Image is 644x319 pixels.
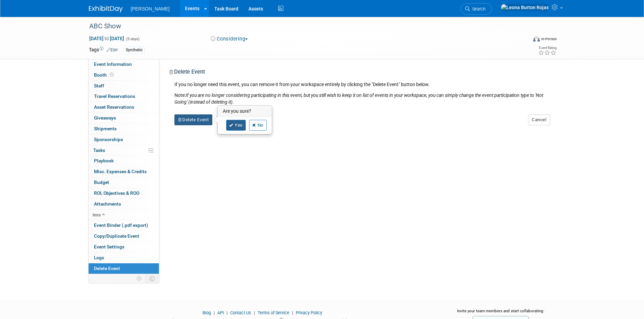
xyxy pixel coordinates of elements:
[94,83,104,88] span: Staff
[249,120,267,131] a: No
[217,310,224,315] a: API
[103,36,110,41] span: to
[89,6,123,12] img: ExhibitDay
[94,72,115,78] span: Booth
[252,310,257,315] span: |
[89,156,159,166] a: Playbook
[145,274,159,283] td: Toggle Event Tabs
[94,61,132,67] span: Event Information
[89,70,159,80] a: Booth
[470,6,485,11] span: Search
[94,233,139,239] span: Copy/Duplicate Event
[501,4,549,11] img: Leona Burton Rojas
[174,114,213,125] button: Delete Event
[218,106,271,117] h3: Are you sure?
[89,81,159,91] a: Staff
[89,220,159,231] a: Event Binder (.pdf export)
[89,263,159,274] a: Delete Event
[208,35,251,43] button: Considering
[202,310,211,315] a: Blog
[94,201,121,207] span: Attachments
[131,6,170,11] span: [PERSON_NAME]
[94,222,148,228] span: Event Binder (.pdf export)
[169,68,550,81] div: Delete Event
[89,188,159,198] a: ROI, Objectives & ROO
[93,212,101,217] span: less
[174,92,550,105] div: Note:
[538,46,556,50] div: Event Rating
[106,48,118,52] a: Edit
[94,190,139,196] span: ROI, Objectives & ROO
[89,102,159,112] a: Asset Reservations
[89,46,118,54] td: Tags
[134,274,145,283] td: Personalize Event Tab Strip
[541,36,557,42] div: In-Person
[487,35,557,45] div: Event Format
[461,3,492,15] a: Search
[94,244,124,249] span: Event Settings
[528,114,550,125] button: Cancel
[89,59,159,70] a: Event Information
[226,120,246,131] a: Yes
[89,35,124,42] span: [DATE] [DATE]
[296,310,322,315] a: Privacy Policy
[93,148,105,153] span: Tasks
[89,113,159,123] a: Giveaways
[89,231,159,241] a: Copy/Duplicate Event
[94,180,109,185] span: Budget
[533,36,540,42] img: Format-Inperson.png
[89,210,159,220] a: less
[94,94,135,99] span: Travel Reservations
[94,126,117,131] span: Shipments
[87,20,517,32] div: ABC Show
[94,255,104,260] span: Logs
[89,134,159,145] a: Sponsorships
[124,47,145,54] div: Synthetic
[109,72,115,77] span: Booth not reserved yet
[94,169,147,174] span: Misc. Expenses & Credits
[89,91,159,102] a: Travel Reservations
[94,104,134,110] span: Asset Reservations
[174,92,543,105] i: If you are no longer considering participating in this event, but you still wish to keep it on li...
[89,177,159,188] a: Budget
[212,310,216,315] span: |
[125,37,140,41] span: (5 days)
[89,124,159,134] a: Shipments
[94,137,123,142] span: Sponsorships
[89,166,159,177] a: Misc. Expenses & Credits
[225,310,229,315] span: |
[446,308,555,318] div: Invite your team members and start collaborating:
[89,252,159,263] a: Logs
[230,310,251,315] a: Contact Us
[94,158,114,163] span: Playbook
[89,242,159,252] a: Event Settings
[290,310,295,315] span: |
[94,115,116,121] span: Giveaways
[94,266,120,271] span: Delete Event
[258,310,289,315] a: Terms of Service
[89,145,159,156] a: Tasks
[89,199,159,209] a: Attachments
[169,81,550,105] div: If you no longer need this event, you can remove it from your workspace entirely by clicking the ...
